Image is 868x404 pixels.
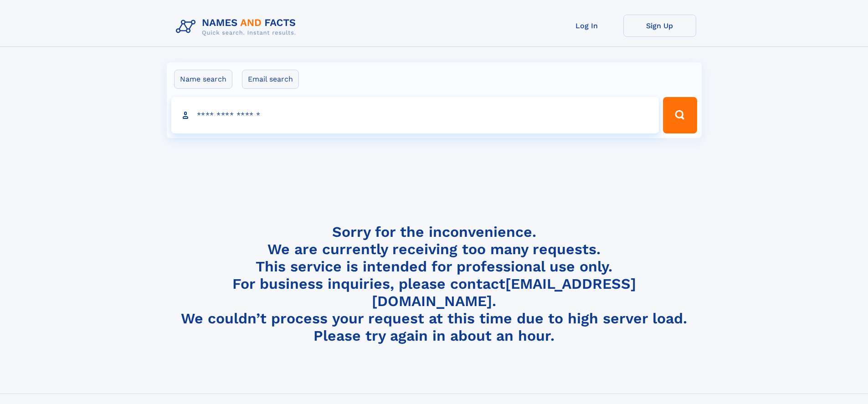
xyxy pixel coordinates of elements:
[171,97,659,133] input: search input
[663,97,697,133] button: Search Button
[172,15,303,39] img: Logo Names and Facts
[174,70,232,89] label: Name search
[623,15,696,37] a: Sign Up
[172,223,696,345] h4: Sorry for the inconvenience. We are currently receiving too many requests. This service is intend...
[242,70,299,89] label: Email search
[372,275,636,310] a: [EMAIL_ADDRESS][DOMAIN_NAME]
[550,15,623,37] a: Log In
